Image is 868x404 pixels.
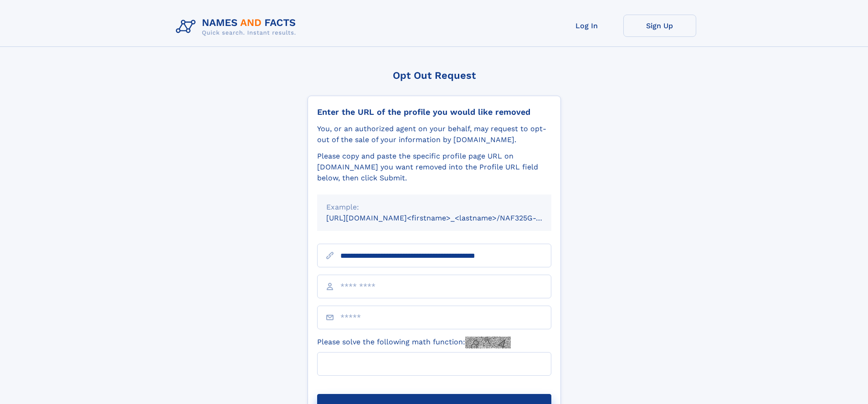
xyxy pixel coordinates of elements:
div: Opt Out Request [308,70,561,81]
small: [URL][DOMAIN_NAME]<firstname>_<lastname>/NAF325G-xxxxxxxx [326,214,569,222]
div: Please copy and paste the specific profile page URL on [DOMAIN_NAME] you want removed into the Pr... [317,151,551,184]
img: Logo Names and Facts [172,15,303,39]
label: Please solve the following math function: [317,337,511,348]
div: Enter the URL of the profile you would like removed [317,107,551,117]
div: You, or an authorized agent on your behalf, may request to opt-out of the sale of your informatio... [317,123,551,145]
a: Sign Up [623,15,696,37]
div: Example: [326,202,542,213]
a: Log In [550,15,623,37]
